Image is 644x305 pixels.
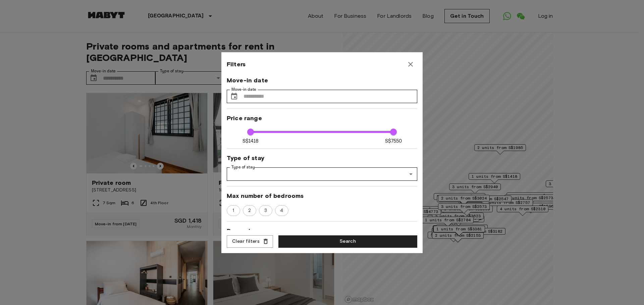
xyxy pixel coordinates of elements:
[227,114,417,122] span: Price range
[229,207,238,214] span: 1
[227,227,417,235] span: Room size
[243,138,259,145] span: S$1418
[278,235,417,248] button: Search
[259,205,272,216] div: 3
[261,207,271,214] span: 3
[227,154,417,162] span: Type of stay
[275,205,288,216] div: 4
[227,192,417,200] span: Max number of bedrooms
[227,90,241,103] button: Choose date
[227,235,273,248] button: Clear filters
[227,60,246,68] span: Filters
[385,138,402,145] span: S$7550
[231,164,255,170] label: Type of stay
[227,76,417,84] span: Move-in date
[243,205,256,216] div: 2
[227,205,240,216] div: 1
[245,207,255,214] span: 2
[231,87,256,92] label: Move-in date
[276,207,287,214] span: 4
